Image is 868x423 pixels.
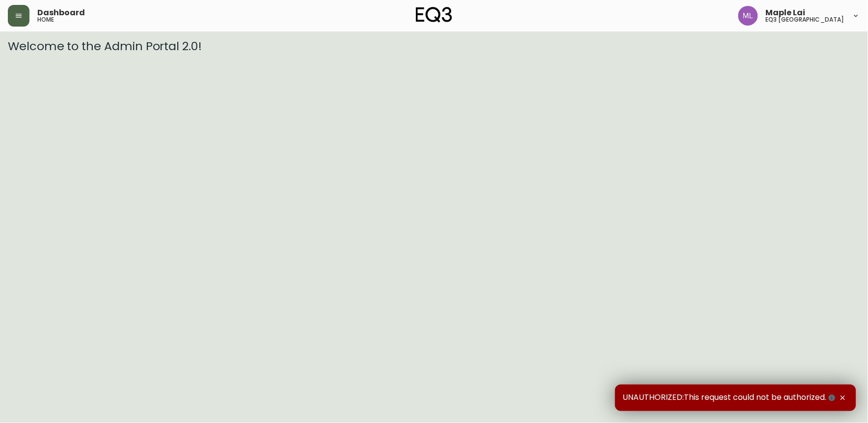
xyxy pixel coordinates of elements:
[766,9,806,17] span: Maple Lai
[623,393,838,403] span: UNAUTHORIZED:This request could not be authorized.
[37,17,54,23] h5: home
[8,39,860,53] h3: Welcome to the Admin Portal 2.0!
[738,6,758,26] img: 61e28cffcf8cc9f4e300d877dd684943
[766,17,844,23] h5: eq3 [GEOGRAPHIC_DATA]
[416,7,452,23] img: logo
[37,9,85,17] span: Dashboard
